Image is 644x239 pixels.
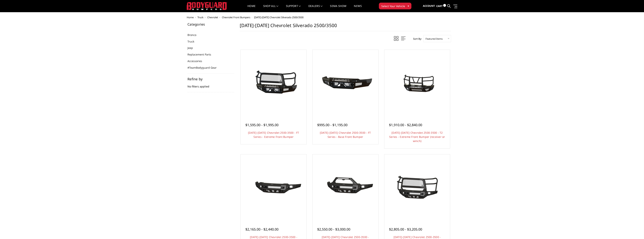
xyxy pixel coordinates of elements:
span: $1,910.00 - $2,840.00 [389,123,422,127]
div: No filters applied [187,77,234,92]
a: Jeep [187,46,198,50]
a: Cart [436,1,446,11]
a: Account [423,1,435,11]
span: Cart [436,4,443,8]
a: 2024-2025 Chevrolet 2500-3500 - FT Series - Extreme Front Bumper 2024-2025 Chevrolet 2500-3500 - ... [242,51,306,115]
a: 2024-2025 Chevrolet 2500-3500 - Freedom Series - Sport Front Bumper (non-winch) [313,155,377,219]
a: #TeamBodyguard Gear [187,66,221,70]
img: 2024-2025 Chevrolet 2500-3500 - Freedom Series - Extreme Front Bumper [387,173,447,201]
a: Chevrolet Front Bumpers [222,16,250,19]
a: [DATE]-[DATE] Chevrolet 2500-3500 - T2 Series - Extreme Front Bumper (receiver or winch) [389,131,445,143]
span: $995.00 - $1,195.00 [317,123,347,127]
img: 2024-2025 Chevrolet 2500-3500 - Freedom Series - Sport Front Bumper (non-winch) [315,173,375,201]
a: Home [187,16,194,19]
span: [DATE]-[DATE] Chevrolet Silverado 2500/3500 [254,16,303,19]
a: [DATE]-[DATE] Chevrolet 2500-3500 - FT Series - Extreme Front Bumper [248,131,299,139]
a: Truck [187,39,199,43]
span: $1,595.00 - $1,995.00 [245,123,278,127]
a: Accessories [187,59,207,63]
span: Select Your Vehicle [381,4,405,8]
a: Dealers [308,5,323,12]
span: Account [423,4,435,8]
a: Home [247,5,256,12]
img: 2024-2025 Chevrolet 2500-3500 - Freedom Series - Base Front Bumper (non-winch) [243,173,304,201]
a: Support [286,5,301,12]
a: 2024-2025 Chevrolet 2500-3500 - Freedom Series - Base Front Bumper (non-winch) [242,155,306,219]
span: $2,805.00 - $3,205.00 [389,227,422,231]
a: Bronco [187,33,201,37]
a: 2024-2025 Chevrolet 2500-3500 - FT Series - Base Front Bumper 2024-2025 Chevrolet 2500-3500 - FT ... [313,51,377,115]
h5: Refine by [187,77,234,81]
img: BODYGUARD BUMPERS [187,2,227,10]
a: 2024-2025 Chevrolet 2500-3500 - T2 Series - Extreme Front Bumper (receiver or winch) 2024-2025 Ch... [385,51,449,115]
a: Replacement Parts [187,52,216,56]
span: ▾ [408,4,409,8]
h1: [DATE]-[DATE] Chevrolet Silverado 2500/3500 [240,23,451,31]
h5: Categories [187,23,234,26]
a: Chevrolet [207,16,218,19]
a: 2024-2025 Chevrolet 2500-3500 - Freedom Series - Extreme Front Bumper [385,155,449,219]
a: News [354,5,362,12]
span: $2,550.00 - $3,000.00 [317,227,350,231]
a: [DATE]-[DATE] Chevrolet 2500-3500 - FT Series - Base Front Bumper [320,131,371,139]
a: SEMA Show [330,5,346,12]
a: shop all [263,5,278,12]
a: Truck [197,16,203,19]
span: $2,165.00 - $2,440.00 [245,227,278,231]
label: Sort By: [411,36,422,42]
button: Select Your Vehicle [379,3,411,9]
